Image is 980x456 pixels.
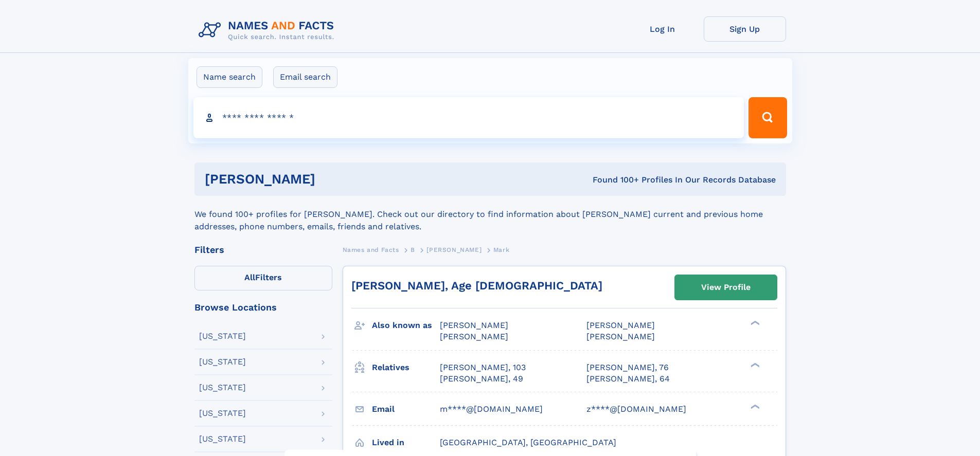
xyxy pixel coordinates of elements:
[197,66,262,88] label: Name search
[199,409,246,417] div: [US_STATE]
[372,434,440,451] h3: Lived in
[411,243,415,256] a: B
[343,243,399,256] a: Names and Facts
[701,276,751,299] div: View Profile
[351,279,602,292] a: [PERSON_NAME], Age [DEMOGRAPHIC_DATA]
[205,173,454,186] h1: [PERSON_NAME]
[372,359,440,376] h3: Relatives
[199,358,246,366] div: [US_STATE]
[194,16,343,44] img: Logo Names and Facts
[440,437,616,447] span: [GEOGRAPHIC_DATA], [GEOGRAPHIC_DATA]
[704,16,786,42] a: Sign Up
[586,362,669,373] a: [PERSON_NAME], 76
[372,400,440,418] h3: Email
[199,435,246,443] div: [US_STATE]
[586,320,655,330] span: [PERSON_NAME]
[440,332,508,341] span: [PERSON_NAME]
[748,403,760,410] div: ❯
[244,272,255,282] span: All
[749,97,787,138] button: Search Button
[426,243,482,256] a: [PERSON_NAME]
[194,266,332,290] label: Filters
[194,245,332,254] div: Filters
[199,384,246,392] div: [US_STATE]
[586,332,655,341] span: [PERSON_NAME]
[194,303,332,312] div: Browse Locations
[454,174,776,186] div: Found 100+ Profiles In Our Records Database
[748,361,760,368] div: ❯
[621,16,704,42] a: Log In
[199,332,246,340] div: [US_STATE]
[372,317,440,334] h3: Also known as
[273,66,337,88] label: Email search
[194,196,786,233] div: We found 100+ profiles for [PERSON_NAME]. Check out our directory to find information about [PERS...
[440,362,526,373] a: [PERSON_NAME], 103
[411,246,415,253] span: B
[193,97,744,138] input: search input
[440,320,508,330] span: [PERSON_NAME]
[426,246,482,253] span: [PERSON_NAME]
[675,275,777,300] a: View Profile
[748,320,760,326] div: ❯
[440,373,523,385] a: [PERSON_NAME], 49
[493,246,509,253] span: Mark
[586,373,670,385] a: [PERSON_NAME], 64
